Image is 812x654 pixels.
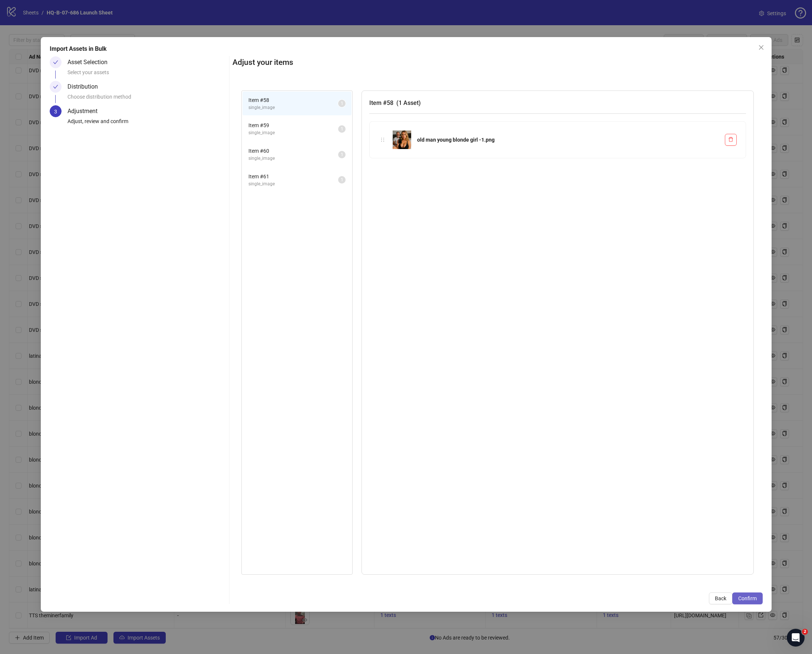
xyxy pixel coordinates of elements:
[341,152,343,157] span: 1
[248,129,338,136] span: single_image
[248,181,338,188] span: single_image
[393,131,411,149] img: old man young blonde girl -1.png
[54,109,57,115] span: 3
[248,121,338,129] span: Item # 59
[725,134,737,146] button: Delete
[341,101,343,106] span: 1
[248,96,338,104] span: Item # 58
[709,592,732,604] button: Back
[338,176,346,184] sup: 1
[396,99,421,106] span: ( 1 Asset )
[338,100,346,107] sup: 1
[338,125,346,133] sup: 1
[248,155,338,162] span: single_image
[787,629,805,647] iframe: Intercom live chat
[50,44,763,53] div: Import Assets in Bulk
[369,98,746,108] h3: Item # 58
[755,42,767,53] button: Close
[67,56,113,68] div: Asset Selection
[248,172,338,181] span: Item # 61
[417,136,719,144] div: old man young blonde girl -1.png
[802,629,808,635] span: 2
[738,595,757,601] span: Confirm
[53,84,58,89] span: check
[341,126,343,132] span: 1
[67,117,227,130] div: Adjust, review and confirm
[67,81,104,93] div: Distribution
[379,136,387,144] div: holder
[67,68,227,81] div: Select your assets
[338,151,346,158] sup: 1
[728,137,733,142] span: delete
[732,592,763,604] button: Confirm
[232,56,763,69] h2: Adjust your items
[248,147,338,155] span: Item # 60
[380,137,385,142] span: holder
[67,93,227,105] div: Choose distribution method
[53,60,58,65] span: check
[341,177,343,182] span: 1
[67,105,103,117] div: Adjustment
[248,104,338,111] span: single_image
[715,595,726,601] span: Back
[758,44,764,50] span: close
